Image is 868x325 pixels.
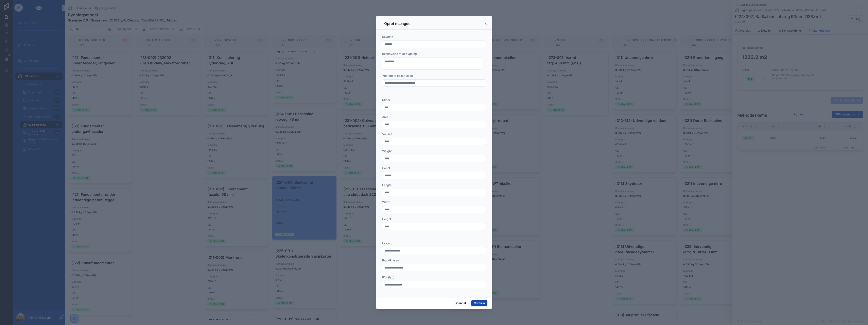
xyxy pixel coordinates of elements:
button: Cancel [454,300,469,306]
span: Meter [382,98,390,102]
span: Area [382,115,388,119]
span: Count [382,166,390,170]
span: R'w (lyd) [382,276,394,279]
h3: + Opret mængde [381,21,411,26]
span: Brandklasse [382,259,399,262]
span: Volume [382,132,392,136]
span: Yderligere beskrivelse [382,74,413,77]
span: Height [382,217,391,221]
span: Beskrivelse af opbygning [382,52,417,55]
span: Length [382,183,392,187]
span: Keynote [382,35,393,38]
span: Weight [382,149,392,153]
span: Width [382,200,390,204]
span: U-værdi [382,242,393,245]
button: Confirm [471,300,487,306]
